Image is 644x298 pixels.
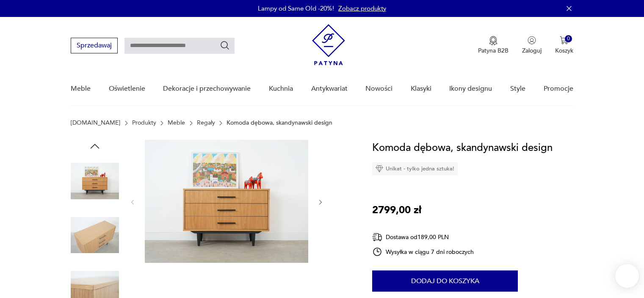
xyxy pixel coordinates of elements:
img: Ikona koszyka [560,36,568,45]
a: Meble [71,72,91,105]
a: Regały [197,120,215,126]
button: Zaloguj [522,36,542,55]
p: Komoda dębowa, skandynawski design [227,120,332,126]
a: Nowości [365,72,392,105]
img: Ikona medalu [489,36,498,45]
img: Ikonka użytkownika [528,36,536,45]
a: Dekoracje i przechowywanie [163,72,251,105]
a: Oświetlenie [109,72,145,105]
img: Zdjęcie produktu Komoda dębowa, skandynawski design [71,157,119,205]
button: Dodaj do koszyka [372,270,518,292]
div: 0 [565,35,572,42]
a: Kuchnia [269,72,293,105]
a: Style [510,72,525,105]
div: Unikat - tylko jedna sztuka! [372,162,458,175]
a: Ikona medaluPatyna B2B [478,36,509,55]
a: Produkty [132,120,156,126]
img: Patyna - sklep z meblami i dekoracjami vintage [312,24,345,65]
a: Klasyki [411,72,431,105]
button: Szukaj [220,40,230,50]
button: Sprzedawaj [71,38,118,53]
iframe: Smartsupp widget button [615,264,639,288]
div: Dostawa od 189,00 PLN [372,232,474,242]
img: Ikona diamentu [376,165,383,173]
div: Wysyłka w ciągu 7 dni roboczych [372,247,474,257]
p: Patyna B2B [478,47,509,55]
p: Zaloguj [522,47,542,55]
button: Patyna B2B [478,36,509,55]
a: Antykwariat [311,72,348,105]
a: Promocje [544,72,573,105]
button: 0Koszyk [555,36,573,55]
p: Lampy od Same Old -20%! [258,4,334,13]
a: Ikony designu [449,72,492,105]
p: 2799,00 zł [372,202,421,218]
a: Meble [168,120,185,126]
a: Sprzedawaj [71,43,118,49]
img: Zdjęcie produktu Komoda dębowa, skandynawski design [71,211,119,259]
a: [DOMAIN_NAME] [71,120,120,126]
img: Ikona dostawy [372,232,382,242]
p: Koszyk [555,47,573,55]
h1: Komoda dębowa, skandynawski design [372,140,553,156]
img: Zdjęcie produktu Komoda dębowa, skandynawski design [145,140,308,263]
a: Zobacz produkty [338,4,386,13]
